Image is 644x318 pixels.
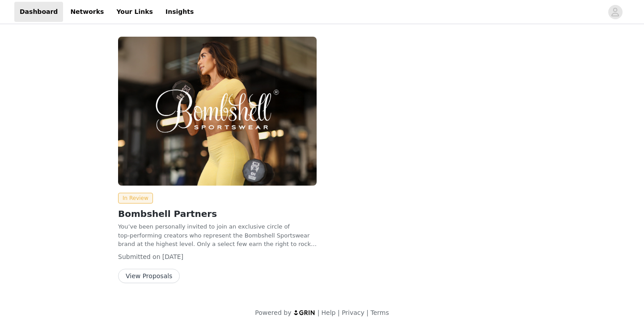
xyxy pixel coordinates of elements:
img: logo [293,310,316,315]
div: avatar [611,5,619,19]
a: View Proposals [118,273,180,280]
button: View Proposals [118,269,180,283]
span: In Review [118,193,153,204]
p: You’ve been personally invited to join an exclusive circle of top‑performing creators who represe... [118,222,317,249]
span: Submitted on [118,253,161,260]
span: | [318,309,320,316]
h2: Bombshell Partners [118,207,317,220]
span: | [338,309,340,316]
span: | [366,309,369,316]
a: Terms [370,309,389,316]
a: Networks [65,2,109,22]
a: Your Links [111,2,158,22]
span: [DATE] [162,253,183,260]
a: Dashboard [14,2,63,22]
a: Help [322,309,336,316]
a: Insights [160,2,199,22]
span: Powered by [255,309,291,316]
a: Privacy [342,309,364,316]
img: Bombshell Sportswear [118,37,317,186]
